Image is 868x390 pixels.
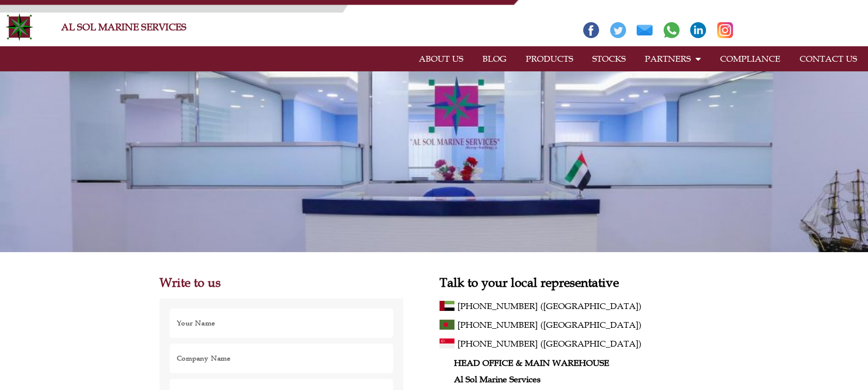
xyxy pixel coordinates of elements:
[473,48,516,70] a: BLOG
[5,13,34,41] img: Alsolmarine-logo
[710,48,790,70] a: COMPLIANCE
[457,336,641,351] span: [PHONE_NUMBER] ([GEOGRAPHIC_DATA])
[169,343,394,374] input: Company Name
[61,21,187,33] a: AL SOL MARINE SERVICES
[457,317,641,333] span: [PHONE_NUMBER] ([GEOGRAPHIC_DATA])
[790,48,867,70] a: CONTACT US
[457,336,708,351] a: [PHONE_NUMBER] ([GEOGRAPHIC_DATA])
[169,308,394,338] input: Your Name
[457,298,641,314] span: [PHONE_NUMBER] ([GEOGRAPHIC_DATA])
[409,48,473,70] a: ABOUT US
[440,276,708,289] h2: Talk to your local representative
[454,358,609,368] strong: HEAD OFFICE & MAIN WAREHOUSE
[160,276,404,289] h2: Write to us
[457,298,708,314] a: [PHONE_NUMBER] ([GEOGRAPHIC_DATA])
[583,48,635,70] a: STOCKS
[516,48,583,70] a: PRODUCTS
[457,317,708,333] a: [PHONE_NUMBER] ([GEOGRAPHIC_DATA])
[454,374,541,385] strong: Al Sol Marine Services
[635,48,710,70] a: PARTNERS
